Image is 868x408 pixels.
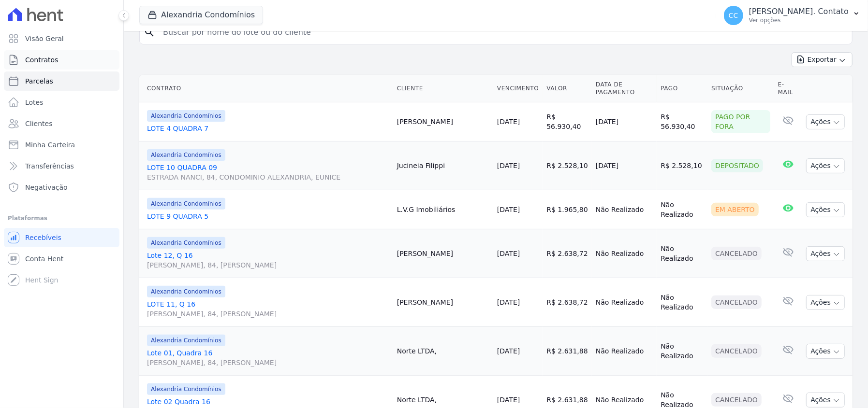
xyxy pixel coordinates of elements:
span: [PERSON_NAME], 84, [PERSON_NAME] [147,260,389,270]
span: Alexandria Condomínios [147,149,225,161]
span: ESTRADA NANCI, 84, CONDOMINIO ALEXANDRIA, EUNICE [147,172,389,182]
a: Lote 01, Quadra 16[PERSON_NAME], 84, [PERSON_NAME] [147,348,389,367]
a: LOTE 4 QUADRA 7 [147,124,389,133]
th: Vencimento [493,75,543,102]
a: [DATE] [497,347,520,355]
p: [PERSON_NAME]. Contato [749,7,849,16]
td: Não Realizado [657,229,707,278]
span: Transferências [25,161,74,171]
a: Negativação [4,178,119,197]
span: CC [729,12,738,19]
button: Ações [806,393,845,408]
div: Cancelado [711,393,762,407]
a: [DATE] [497,298,520,306]
a: LOTE 10 QUADRA 09ESTRADA NANCI, 84, CONDOMINIO ALEXANDRIA, EUNICE [147,163,389,182]
span: [PERSON_NAME], 84, [PERSON_NAME] [147,358,389,367]
th: Contrato [139,75,393,102]
span: Alexandria Condomínios [147,198,225,210]
th: Data de Pagamento [592,75,657,102]
div: Pago por fora [711,110,770,133]
td: R$ 56.930,40 [657,102,707,141]
a: [DATE] [497,118,520,126]
td: R$ 2.528,10 [657,141,707,190]
span: Minha Carteira [25,140,75,150]
td: Não Realizado [657,327,707,376]
button: Ações [806,114,845,129]
td: Jucineia Filippi [393,141,493,190]
button: Exportar [792,52,853,67]
button: Ações [806,344,845,359]
div: Depositado [711,159,763,172]
a: Conta Hent [4,249,119,268]
a: Lote 12, Q 16[PERSON_NAME], 84, [PERSON_NAME] [147,251,389,270]
a: Minha Carteira [4,135,119,155]
td: Não Realizado [657,278,707,327]
div: Em Aberto [711,203,759,216]
td: [PERSON_NAME] [393,102,493,141]
th: Pago [657,75,707,102]
div: Cancelado [711,344,762,358]
a: [DATE] [497,396,520,404]
a: LOTE 9 QUADRA 5 [147,211,389,221]
a: Clientes [4,114,119,133]
span: Alexandria Condomínios [147,335,225,346]
a: Lotes [4,93,119,112]
div: Plataformas [8,212,116,224]
button: Ações [806,295,845,310]
div: Cancelado [711,295,762,309]
a: Parcelas [4,71,119,91]
span: Alexandria Condomínios [147,383,225,395]
span: Lotes [25,98,44,107]
span: Contratos [25,55,58,65]
span: Clientes [25,119,52,128]
th: E-mail [774,75,803,102]
span: Alexandria Condomínios [147,237,225,249]
div: Cancelado [711,247,762,260]
td: [PERSON_NAME] [393,278,493,327]
td: R$ 2.528,10 [543,141,592,190]
button: Ações [806,158,845,173]
td: Não Realizado [657,190,707,229]
button: Alexandria Condomínios [139,6,263,24]
td: [PERSON_NAME] [393,229,493,278]
a: [DATE] [497,206,520,213]
a: Visão Geral [4,29,119,48]
button: Ações [806,202,845,217]
th: Valor [543,75,592,102]
span: Visão Geral [25,34,64,43]
span: Recebíveis [25,233,61,242]
p: Ver opções [749,16,849,24]
span: Negativação [25,183,68,192]
a: Recebíveis [4,228,119,247]
td: [DATE] [592,102,657,141]
span: [PERSON_NAME], 84, [PERSON_NAME] [147,309,389,319]
i: search [144,27,155,38]
td: Não Realizado [592,190,657,229]
a: Transferências [4,156,119,176]
span: Alexandria Condomínios [147,286,225,297]
a: LOTE 11, Q 16[PERSON_NAME], 84, [PERSON_NAME] [147,299,389,319]
span: Parcelas [25,76,53,86]
button: Ações [806,246,845,261]
td: R$ 2.638,72 [543,278,592,327]
td: R$ 2.631,88 [543,327,592,376]
td: R$ 2.638,72 [543,229,592,278]
span: Alexandria Condomínios [147,110,225,122]
a: [DATE] [497,250,520,257]
td: L.V.G Imobiliários [393,190,493,229]
input: Buscar por nome do lote ou do cliente [157,23,848,42]
th: Situação [707,75,774,102]
a: [DATE] [497,162,520,169]
th: Cliente [393,75,493,102]
button: CC [PERSON_NAME]. Contato Ver opções [716,2,868,29]
td: Não Realizado [592,327,657,376]
td: [DATE] [592,141,657,190]
td: R$ 1.965,80 [543,190,592,229]
td: R$ 56.930,40 [543,102,592,141]
td: Norte LTDA, [393,327,493,376]
a: Contratos [4,50,119,70]
td: Não Realizado [592,229,657,278]
span: Conta Hent [25,254,63,264]
td: Não Realizado [592,278,657,327]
